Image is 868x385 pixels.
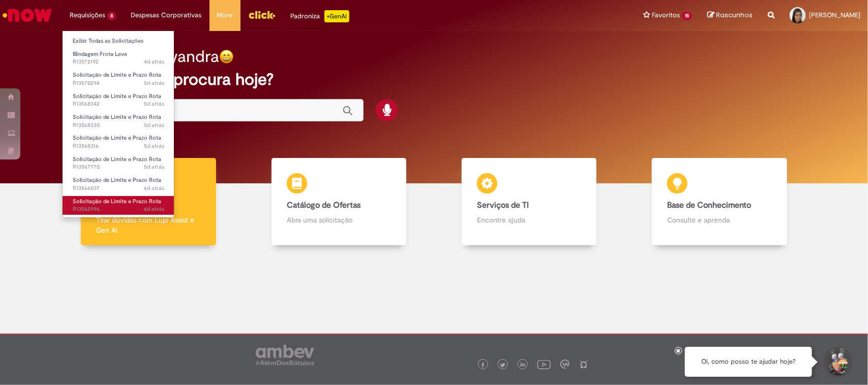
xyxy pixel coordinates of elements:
[248,7,276,22] img: click_logo_yellow_360x200.png
[63,175,174,194] a: Aberto R13566037 : Solicitação de Limite e Prazo Rota
[144,163,164,171] time: 25/09/2025 16:21:59
[63,196,174,215] a: Aberto R13565996 : Solicitação de Limite e Prazo Rota
[53,158,244,246] a: Tirar dúvidas Tirar dúvidas com Lupi Assist e Gen Ai
[144,100,164,108] time: 25/09/2025 17:44:04
[217,10,233,20] span: More
[63,91,174,110] a: Aberto R13568342 : Solicitação de Limite e Prazo Rota
[70,10,105,20] span: Requisições
[685,347,812,377] div: Oi, como posso te ajudar hoje?
[63,36,174,47] a: Exibir Todas as Solicitações
[287,200,361,210] b: Catálogo de Ofertas
[73,163,164,171] span: R13567770
[73,198,161,205] span: Solicitação de Limite e Prazo Rota
[1,5,53,25] img: ServiceNow
[579,360,588,369] img: logo_footer_naosei.png
[73,184,164,192] span: R13566037
[682,12,692,20] span: 15
[434,158,624,246] a: Serviços de TI Encontre ajuda
[144,205,164,213] span: 6d atrás
[822,347,853,377] button: Iniciar Conversa de Suporte
[809,11,860,19] span: [PERSON_NAME]
[560,360,570,369] img: logo_footer_workplace.png
[477,215,581,225] p: Encontre ajuda
[144,205,164,213] time: 25/09/2025 11:06:41
[537,358,551,371] img: logo_footer_youtube.png
[73,79,164,87] span: R13570294
[63,133,174,151] a: Aberto R13568316 : Solicitação de Limite e Prazo Rota
[144,184,164,192] time: 25/09/2025 11:12:07
[73,142,164,150] span: R13568316
[73,92,161,100] span: Solicitação de Limite e Prazo Rota
[73,155,161,163] span: Solicitação de Limite e Prazo Rota
[144,58,164,66] time: 26/09/2025 18:16:38
[144,79,164,87] span: 5d atrás
[144,184,164,192] span: 6d atrás
[144,142,164,150] span: 5d atrás
[667,200,751,210] b: Base de Conhecimento
[73,121,164,130] span: R13568330
[63,112,174,131] a: Aberto R13568330 : Solicitação de Limite e Prazo Rota
[62,30,174,218] ul: Requisições
[63,154,174,173] a: Aberto R13567770 : Solicitação de Limite e Prazo Rota
[219,49,234,64] img: happy-face.png
[73,71,161,79] span: Solicitação de Limite e Prazo Rota
[131,10,202,20] span: Despesas Corporativas
[73,58,164,66] span: R13572192
[73,176,161,184] span: Solicitação de Limite e Prazo Rota
[244,158,434,246] a: Catálogo de Ofertas Abra uma solicitação
[82,71,786,88] h2: O que você procura hoje?
[73,134,161,142] span: Solicitação de Limite e Prazo Rota
[73,50,127,58] span: Blindagem Frota Leve
[291,10,349,22] div: Padroniza
[144,163,164,171] span: 5d atrás
[144,79,164,87] time: 26/09/2025 11:57:21
[477,200,529,210] b: Serviços de TI
[107,12,116,20] span: 8
[144,142,164,150] time: 25/09/2025 17:40:21
[144,121,164,129] time: 25/09/2025 17:42:24
[500,363,505,368] img: logo_footer_twitter.png
[144,121,164,129] span: 5d atrás
[624,158,815,246] a: Base de Conhecimento Consulte e aprenda
[256,345,314,365] img: logo_footer_ambev_rotulo_gray.png
[73,205,164,213] span: R13565996
[73,113,161,121] span: Solicitação de Limite e Prazo Rota
[652,10,680,20] span: Favoritos
[324,10,349,22] p: +GenAi
[716,10,753,20] span: Rascunhos
[521,362,526,368] img: logo_footer_linkedin.png
[144,100,164,108] span: 5d atrás
[73,100,164,108] span: R13568342
[667,215,771,225] p: Consulte e aprenda
[481,363,486,368] img: logo_footer_facebook.png
[63,49,174,68] a: Aberto R13572192 : Blindagem Frota Leve
[707,11,753,20] a: Rascunhos
[287,215,391,225] p: Abra uma solicitação
[63,70,174,88] a: Aberto R13570294 : Solicitação de Limite e Prazo Rota
[96,215,200,235] p: Tirar dúvidas com Lupi Assist e Gen Ai
[144,58,164,66] span: 4d atrás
